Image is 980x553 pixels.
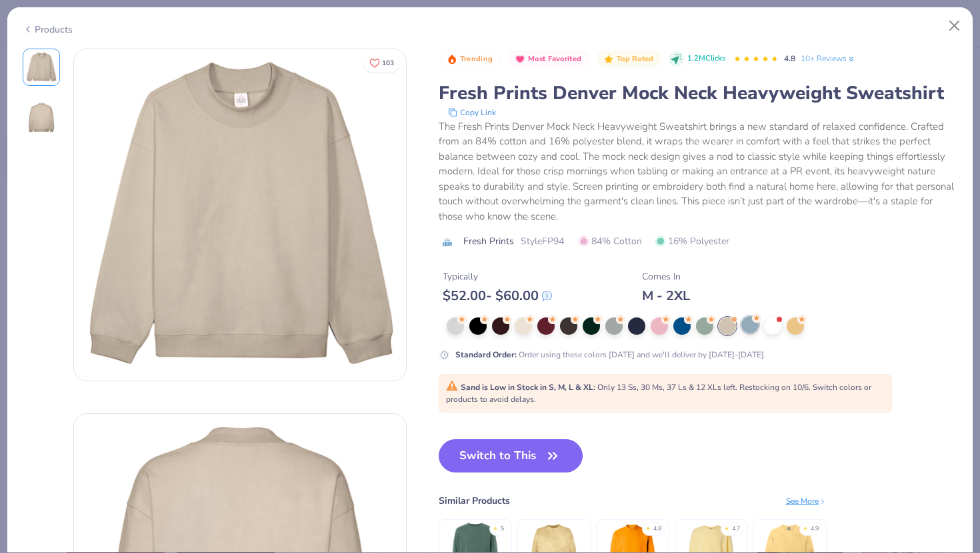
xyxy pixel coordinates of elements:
div: Comes In [642,270,690,283]
button: Badge Button [597,51,661,68]
span: Fresh Prints [463,234,514,248]
span: 84% Cotton [579,234,642,248]
img: Most Favorited sort [515,54,525,65]
div: Products [23,23,73,37]
span: : Only 13 Ss, 30 Ms, 37 Ls & 12 XLs left. Restocking on 10/6. Switch colors or products to avoid ... [446,382,871,405]
span: 4.8 [784,53,795,64]
span: 103 [382,60,394,67]
span: Style FP94 [521,234,564,248]
div: Typically [443,270,552,283]
strong: Standard Order : [455,349,517,360]
span: Top Rated [617,55,654,63]
img: Front [74,49,406,381]
img: Front [25,51,57,83]
strong: Sand is Low in Stock in S, M, L & XL [461,382,593,393]
a: 10+ Reviews [801,53,856,65]
div: Similar Products [439,494,510,508]
div: The Fresh Prints Denver Mock Neck Heavyweight Sweatshirt brings a new standard of relaxed confide... [439,119,958,224]
div: $ 52.00 - $ 60.00 [443,287,552,304]
button: Like [363,53,400,73]
span: Trending [460,55,493,63]
div: 4.9 [811,524,819,534]
img: brand logo [439,237,457,248]
div: 4.8 [653,524,661,534]
div: ★ [803,524,808,530]
span: 16% Polyester [655,234,729,248]
img: Top Rated sort [603,54,614,65]
div: ★ [493,524,498,530]
div: Order using these colors [DATE] and we'll deliver by [DATE]-[DATE]. [455,349,766,361]
img: Trending sort [447,54,457,65]
span: Most Favorited [528,55,581,63]
div: 4.7 [732,524,740,534]
button: Switch to This [439,439,583,472]
button: Close [942,13,967,39]
span: 1.2M Clicks [687,53,725,65]
button: Badge Button [508,51,589,68]
button: Badge Button [440,51,500,68]
div: 4.8 Stars [733,49,779,70]
div: Fresh Prints Denver Mock Neck Heavyweight Sweatshirt [439,81,958,106]
div: ★ [645,524,651,530]
div: 5 [501,524,504,534]
button: copy to clipboard [444,106,500,119]
img: Back [25,102,57,134]
div: ★ [724,524,729,530]
div: M - 2XL [642,287,690,304]
div: See More [786,495,827,507]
